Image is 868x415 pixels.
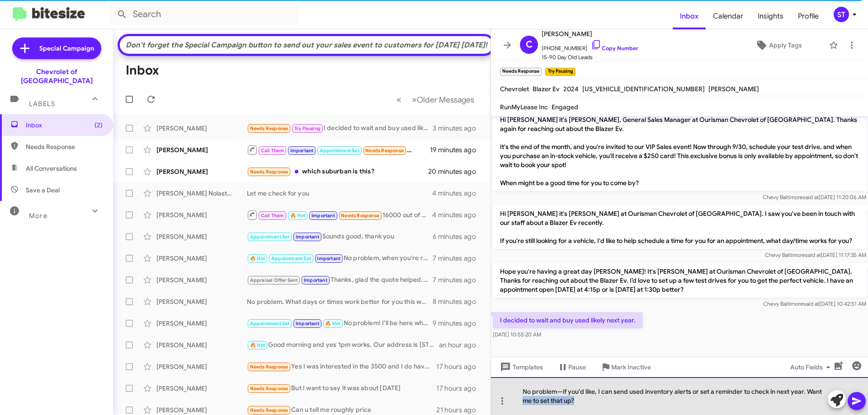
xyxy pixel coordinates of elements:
[250,256,265,261] span: 🔥 Hot
[433,254,483,263] div: 7 minutes ago
[500,85,529,93] span: Chevrolet
[391,90,407,109] button: Previous
[247,383,436,394] div: But I want to say it was about [DATE]
[412,94,417,105] span: »
[156,124,247,133] div: [PERSON_NAME]
[433,297,483,306] div: 8 minutes ago
[591,45,638,51] a: Copy Number
[296,321,319,326] span: Important
[433,232,483,241] div: 6 minutes ago
[250,364,288,370] span: Needs Response
[290,213,306,219] span: 🔥 Hot
[156,297,247,306] div: [PERSON_NAME]
[247,232,433,242] div: Sounds good, thank you
[611,359,651,375] span: Mark Inactive
[708,85,759,93] span: [PERSON_NAME]
[26,186,60,195] span: Save a Deal
[320,148,359,154] span: Appointment Set
[250,321,290,326] span: Appointment Set
[39,44,94,53] span: Special Campaign
[247,210,432,221] div: 16000 out of door.
[392,90,480,109] nav: Page navigation example
[433,275,483,284] div: 7 minutes ago
[94,121,103,130] span: (2)
[439,340,483,350] div: an hour ago
[791,3,826,29] span: Profile
[156,189,247,198] div: [PERSON_NAME] Nolastname118506370
[750,3,791,29] a: Insights
[247,340,439,350] div: Good morning and yes 1pm works. Our address is [STREET_ADDRESS]
[790,359,834,375] span: Auto Fields
[550,359,593,375] button: Pause
[552,103,578,111] span: Engaged
[247,123,433,134] div: I decided to wait and buy used likely next year.
[261,213,284,219] span: Call Them
[296,234,319,240] span: Important
[250,126,288,131] span: Needs Response
[156,362,247,371] div: [PERSON_NAME]
[706,3,750,29] a: Calendar
[26,121,103,130] span: Inbox
[563,85,579,93] span: 2024
[341,213,379,219] span: Needs Response
[542,39,638,53] span: [PHONE_NUMBER]
[500,68,542,76] small: Needs Response
[156,254,247,263] div: [PERSON_NAME]
[763,194,866,201] span: Chevy Baltimore [DATE] 11:20:06 AM
[124,41,489,50] div: Don't forget the Special Campaign button to send out your sales event to customers for [DATE] [DA...
[250,234,290,240] span: Appointment Set
[673,3,706,29] a: Inbox
[491,359,550,375] button: Templates
[493,331,541,338] span: [DATE] 10:55:20 AM
[493,263,866,298] p: Hope you're having a great day [PERSON_NAME]! It's [PERSON_NAME] at Ourisman Chevrolet of [GEOGRA...
[247,275,433,285] div: Thanks, glad the quote helped. Feel free to reach out when you are ready
[500,103,548,111] span: RunMyLease Inc
[805,252,821,258] span: said at
[250,169,288,175] span: Needs Response
[429,167,483,176] div: 20 minutes ago
[247,253,433,264] div: No problem, when you're ready feel free to reach out
[365,148,404,154] span: Needs Response
[156,210,247,219] div: [PERSON_NAME]
[826,7,858,22] button: ST
[542,28,638,39] span: [PERSON_NAME]
[261,148,284,154] span: Call Them
[769,37,802,53] span: Apply Tags
[834,7,849,22] div: ST
[436,362,483,371] div: 17 hours ago
[247,189,432,198] div: Let me check for you
[250,342,265,348] span: 🔥 Hot
[433,319,483,328] div: 9 minutes ago
[156,340,247,350] div: [PERSON_NAME]
[290,148,314,154] span: Important
[493,205,866,249] p: Hi [PERSON_NAME] it's [PERSON_NAME] at Ourisman Chevrolet of [GEOGRAPHIC_DATA]. I saw you've been...
[156,319,247,328] div: [PERSON_NAME]
[493,312,643,328] p: I decided to wait and buy used likely next year.
[12,37,101,59] a: Special Campaign
[325,321,340,326] span: 🔥 Hot
[545,68,575,76] small: Try Pausing
[250,277,298,283] span: Appraisal Offer Sent
[304,277,327,283] span: Important
[250,386,288,392] span: Needs Response
[247,297,433,306] div: No problem. What days or times work better for you this week or next? We can also text or call to...
[247,145,430,156] div: Hello no and I'm no longer interested in pursuing a vehicle with you guys. I just don't like how ...
[247,167,429,177] div: which suburban is this?
[526,37,533,52] span: C
[436,406,483,415] div: 21 hours ago
[29,212,47,220] span: More
[803,194,819,201] span: said at
[156,167,247,176] div: [PERSON_NAME]
[765,252,866,258] span: Chevy Baltimore [DATE] 11:17:35 AM
[433,124,483,133] div: 3 minutes ago
[156,275,247,284] div: [PERSON_NAME]
[26,142,103,151] span: Needs Response
[406,90,480,109] button: Next
[593,359,658,375] button: Mark Inactive
[247,362,436,372] div: Yes I was interested in the 3500 and I do have a trade in my 2015 gmc sierra
[311,213,335,219] span: Important
[109,4,299,25] input: Search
